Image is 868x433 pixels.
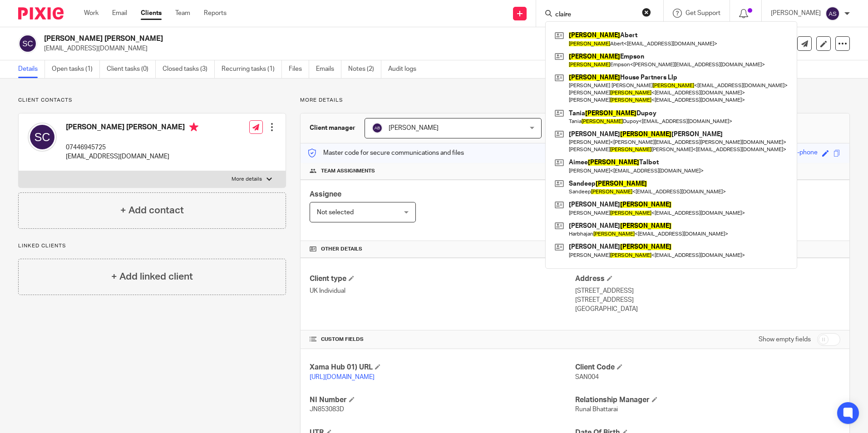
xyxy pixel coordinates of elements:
p: [EMAIL_ADDRESS][DOMAIN_NAME] [66,152,198,161]
span: Get Support [686,10,720,16]
p: More details [232,176,262,183]
label: Show empty fields [759,335,811,344]
span: Not selected [317,209,354,216]
span: JN853083D [310,406,344,413]
a: Audit logs [388,60,423,78]
h4: + Add linked client [111,270,193,284]
a: Email [112,9,127,18]
i: Primary [189,123,198,132]
a: Team [175,9,190,18]
span: [PERSON_NAME] [389,125,439,131]
a: Closed tasks (3) [163,60,215,78]
h4: Relationship Manager [575,395,840,405]
p: [PERSON_NAME] [771,9,821,18]
a: Client tasks (0) [107,60,156,78]
h4: Client type [310,274,575,284]
button: Clear [642,8,651,17]
h4: Client Code [575,363,840,372]
img: Pixie [18,7,64,20]
img: svg%3E [28,123,57,152]
a: Open tasks (1) [52,60,100,78]
p: More details [300,97,850,104]
a: Emails [316,60,341,78]
a: Reports [204,9,227,18]
h2: [PERSON_NAME] [PERSON_NAME] [44,34,590,44]
h4: CUSTOM FIELDS [310,336,575,343]
h4: NI Number [310,395,575,405]
h3: Client manager [310,123,355,133]
a: Recurring tasks (1) [222,60,282,78]
span: Other details [321,246,362,253]
p: Master code for secure communications and files [307,148,464,157]
p: 07446945725 [66,143,198,152]
h4: Xama Hub 01) URL [310,363,575,372]
p: [EMAIL_ADDRESS][DOMAIN_NAME] [44,44,726,53]
h4: Address [575,274,840,284]
a: Work [84,9,99,18]
h4: + Add contact [120,203,184,217]
a: Details [18,60,45,78]
a: [URL][DOMAIN_NAME] [310,374,375,380]
img: svg%3E [18,34,37,53]
span: SAN004 [575,374,599,380]
h4: [PERSON_NAME] [PERSON_NAME] [66,123,198,134]
img: svg%3E [825,6,840,21]
p: UK Individual [310,286,575,295]
span: Team assignments [321,167,375,175]
p: Linked clients [18,242,286,250]
p: [GEOGRAPHIC_DATA] [575,305,840,314]
p: [STREET_ADDRESS] [575,286,840,295]
input: Search [554,11,636,19]
span: Runal Bhattarai [575,406,618,413]
p: [STREET_ADDRESS] [575,295,840,305]
a: Notes (2) [348,60,381,78]
a: Clients [141,9,162,18]
p: Client contacts [18,97,286,104]
a: Files [289,60,309,78]
img: svg%3E [372,123,383,133]
span: Assignee [310,191,341,198]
